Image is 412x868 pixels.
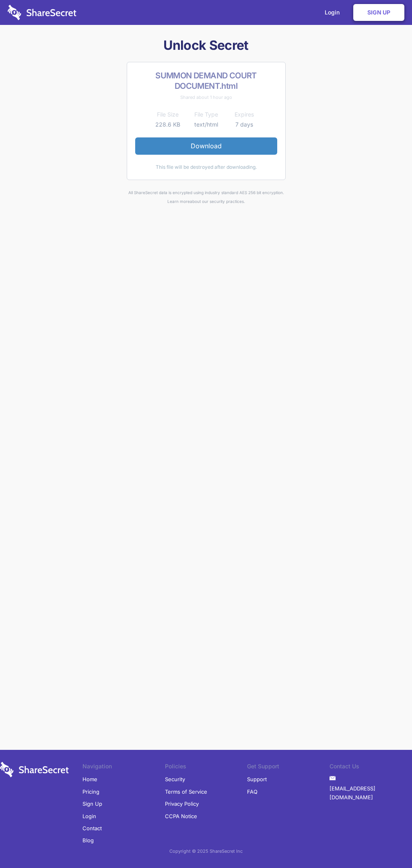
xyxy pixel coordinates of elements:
[167,199,190,204] a: Learn more
[165,786,207,798] a: Terms of Service
[247,786,257,798] a: FAQ
[165,773,185,785] a: Security
[225,110,264,119] th: Expires
[247,762,330,773] li: Get Support
[82,834,94,846] a: Blog
[8,5,76,20] img: logo-wordmark-white-trans-d4663122ce5f474addd5e946df7df03e33cb6a1c49d2221995e7729f52c070b2.svg
[82,786,99,798] a: Pricing
[135,163,277,172] div: This file will be destroyed after downloading.
[247,773,267,785] a: Support
[225,120,264,129] td: 7 days
[82,762,165,773] li: Navigation
[82,810,96,822] a: Login
[187,120,225,129] td: text/html
[82,773,97,785] a: Home
[165,798,199,810] a: Privacy Policy
[330,762,412,773] li: Contact Us
[165,810,197,822] a: CCPA Notice
[165,762,247,773] li: Policies
[82,822,102,834] a: Contact
[135,93,277,102] div: Shared about 1 hour ago
[187,110,225,119] th: File Type
[82,798,102,810] a: Sign Up
[135,70,277,91] h2: SUMMON DEMAND COURT DOCUMENT.html
[330,782,412,804] a: [EMAIL_ADDRESS][DOMAIN_NAME]
[353,4,404,21] a: Sign Up
[149,120,187,129] td: 228.6 KB
[149,110,187,119] th: File Size
[135,137,277,154] a: Download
